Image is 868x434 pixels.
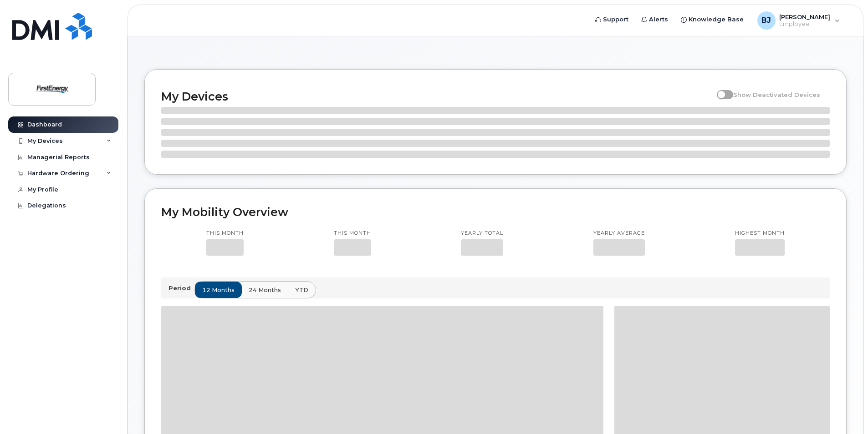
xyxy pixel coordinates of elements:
span: Show Deactivated Devices [733,91,820,98]
p: Highest month [735,230,785,237]
p: Period [168,284,194,293]
p: Yearly total [461,230,503,237]
span: 24 months [249,286,281,294]
p: Yearly average [593,230,645,237]
h2: My Mobility Overview [161,205,830,219]
p: This month [334,230,371,237]
p: This month [206,230,244,237]
input: Show Deactivated Devices [717,86,724,93]
h2: My Devices [161,90,712,103]
span: YTD [295,286,308,294]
